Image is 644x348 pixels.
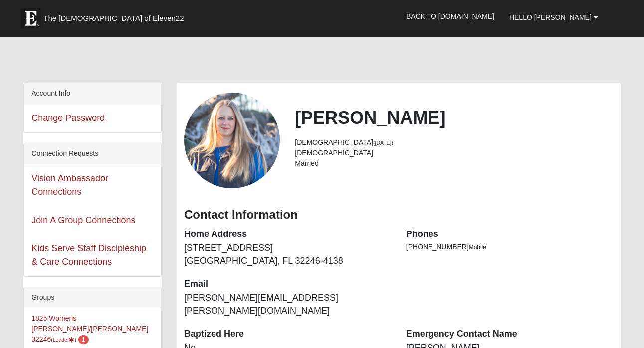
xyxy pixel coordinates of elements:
dt: Home Address [184,228,391,241]
a: Change Password [31,113,105,123]
a: The [DEMOGRAPHIC_DATA] of Eleven22 [16,3,215,28]
li: [DEMOGRAPHIC_DATA] [295,148,613,158]
h3: Contact Information [184,208,613,222]
h2: [PERSON_NAME] [295,107,613,128]
li: [DEMOGRAPHIC_DATA] [295,137,613,148]
a: Join A Group Connections [31,215,135,225]
dt: Phones [406,228,613,241]
dd: [STREET_ADDRESS] [GEOGRAPHIC_DATA], FL 32246-4138 [184,242,391,267]
div: Connection Requests [24,143,161,164]
span: Hello [PERSON_NAME] [509,13,592,21]
a: Back to [DOMAIN_NAME] [399,4,502,29]
dd: [PERSON_NAME][EMAIL_ADDRESS][PERSON_NAME][DOMAIN_NAME] [184,292,391,317]
img: Eleven22 logo [21,8,41,28]
dt: Emergency Contact Name [406,328,613,341]
a: Hello [PERSON_NAME] [502,5,606,30]
a: 1825 Womens [PERSON_NAME]/[PERSON_NAME] 32246(Leader) 1 [31,314,148,343]
li: Married [295,158,613,169]
span: The [DEMOGRAPHIC_DATA] of Eleven22 [43,13,184,23]
dt: Email [184,278,391,291]
span: Mobile [469,244,486,251]
a: Vision Ambassador Connections [31,173,108,197]
a: Kids Serve Staff Discipleship & Care Connections [31,243,146,267]
div: Groups [24,287,161,308]
dt: Baptized Here [184,328,391,341]
li: [PHONE_NUMBER] [406,242,613,252]
div: Account Info [24,83,161,104]
small: ([DATE]) [373,140,393,146]
a: View Fullsize Photo [184,93,280,188]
